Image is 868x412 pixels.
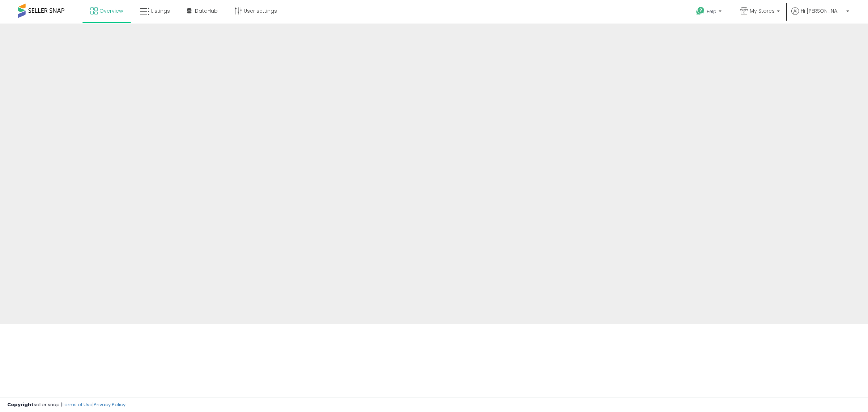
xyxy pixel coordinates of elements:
span: Overview [99,7,123,14]
span: Listings [151,7,170,14]
span: My Stores [750,7,775,14]
span: DataHub [195,7,218,14]
i: Get Help [696,7,705,16]
a: Hi [PERSON_NAME] [791,7,849,24]
a: Help [690,1,729,24]
span: Help [707,8,716,14]
span: Hi [PERSON_NAME] [801,7,844,14]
